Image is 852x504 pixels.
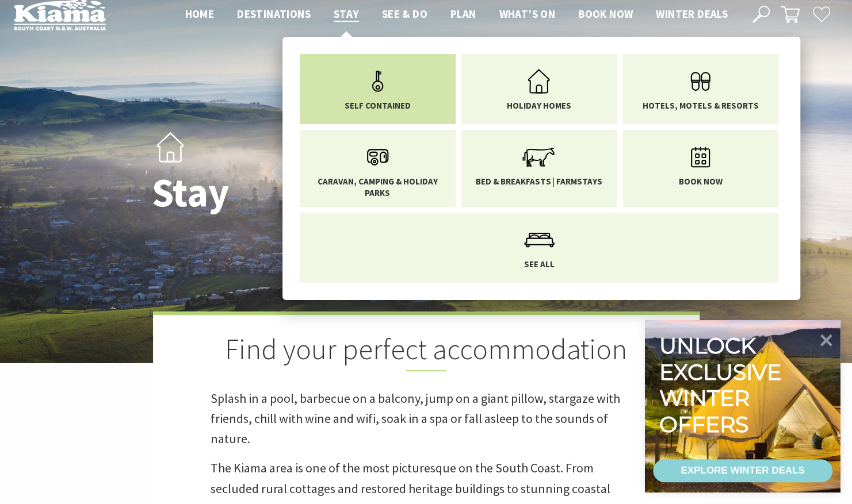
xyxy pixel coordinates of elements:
span: See & Do [382,7,427,21]
nav: Main Menu [174,5,739,24]
a: EXPLORE WINTER DEALS [653,459,832,482]
span: Hotels, Motels & Resorts [642,100,758,111]
span: Book now [578,7,633,21]
span: Home [185,7,215,21]
h1: Stay [152,170,477,214]
span: Destinations [237,7,311,21]
span: Holiday Homes [507,100,571,111]
div: Unlock exclusive winter offers [659,333,786,437]
span: See All [524,259,555,270]
span: Bed & Breakfasts | Farmstays [476,176,602,187]
span: What’s On [499,7,555,21]
span: Book now [678,176,722,187]
h2: Find your perfect accommodation [211,332,642,371]
span: Caravan, Camping & Holiday Parks [308,176,447,198]
p: Splash in a pool, barbecue on a balcony, jump on a giant pillow, stargaze with friends, chill wit... [211,388,642,449]
span: Self Contained [345,100,411,111]
div: EXPLORE WINTER DEALS [681,459,804,482]
span: Stay [334,7,359,21]
span: Winter Deals [656,7,728,21]
span: Plan [450,7,476,21]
